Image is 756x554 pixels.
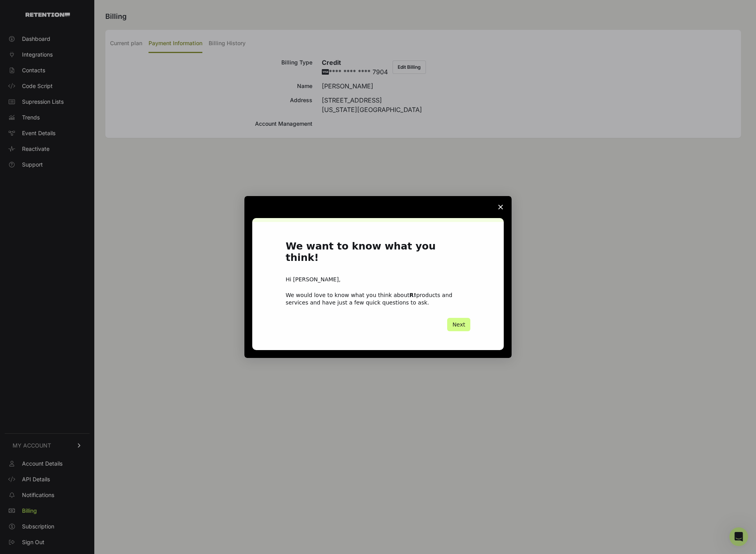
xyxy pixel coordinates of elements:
button: Next [447,318,470,331]
div: Hi [PERSON_NAME], [286,276,470,284]
span: Close survey [490,196,512,218]
h1: We want to know what you think! [286,241,470,268]
div: We would love to know what you think about products and services and have just a few quick questi... [286,292,470,306]
b: R! [409,292,416,298]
